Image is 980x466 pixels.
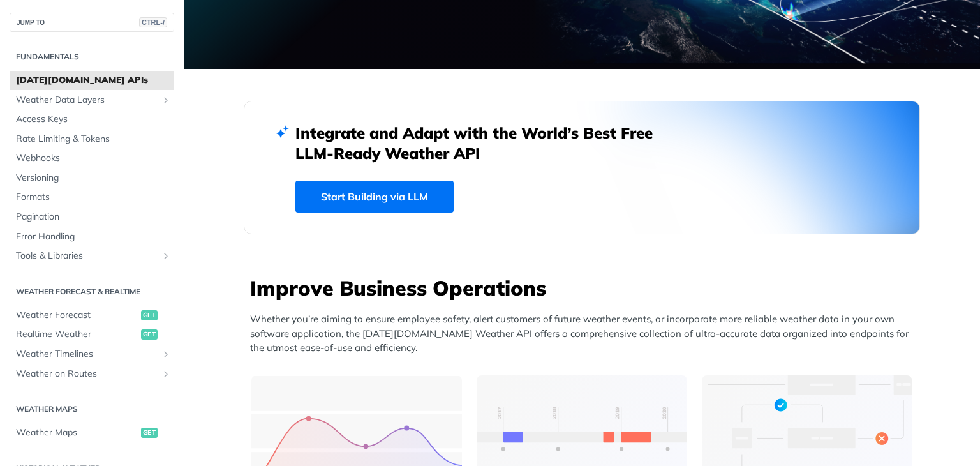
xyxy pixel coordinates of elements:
[16,191,171,204] span: Formats
[10,149,174,168] a: Webhooks
[10,246,174,266] a: Tools & LibrariesShow subpages for Tools & Libraries
[10,365,174,384] a: Weather on RoutesShow subpages for Weather on Routes
[10,227,174,246] a: Error Handling
[295,123,672,163] h2: Integrate and Adapt with the World’s Best Free LLM-Ready Weather API
[141,428,158,438] span: get
[10,207,174,227] a: Pagination
[10,286,174,297] h2: Weather Forecast & realtime
[10,325,174,344] a: Realtime Weatherget
[16,230,171,243] span: Error Handling
[10,110,174,129] a: Access Keys
[16,368,158,380] span: Weather on Routes
[16,211,171,223] span: Pagination
[16,172,171,184] span: Versioning
[10,188,174,207] a: Formats
[16,348,158,361] span: Weather Timelines
[16,328,138,341] span: Realtime Weather
[141,329,158,340] span: get
[141,310,158,320] span: get
[161,369,171,379] button: Show subpages for Weather on Routes
[295,181,454,213] a: Start Building via LLM
[10,13,174,32] button: JUMP TOCTRL-/
[16,250,158,262] span: Tools & Libraries
[250,312,920,356] p: Whether you’re aiming to ensure employee safety, alert customers of future weather events, or inc...
[161,95,171,105] button: Show subpages for Weather Data Layers
[10,51,174,63] h2: Fundamentals
[10,130,174,149] a: Rate Limiting & Tokens
[10,403,174,415] h2: Weather Maps
[161,349,171,359] button: Show subpages for Weather Timelines
[16,426,138,439] span: Weather Maps
[10,423,174,442] a: Weather Mapsget
[16,133,171,146] span: Rate Limiting & Tokens
[16,74,171,87] span: [DATE][DOMAIN_NAME] APIs
[10,345,174,364] a: Weather TimelinesShow subpages for Weather Timelines
[10,91,174,110] a: Weather Data LayersShow subpages for Weather Data Layers
[139,17,167,27] span: CTRL-/
[10,71,174,90] a: [DATE][DOMAIN_NAME] APIs
[10,306,174,325] a: Weather Forecastget
[10,169,174,188] a: Versioning
[250,274,920,302] h3: Improve Business Operations
[16,94,158,107] span: Weather Data Layers
[16,113,171,126] span: Access Keys
[16,309,138,322] span: Weather Forecast
[16,152,171,165] span: Webhooks
[161,251,171,261] button: Show subpages for Tools & Libraries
